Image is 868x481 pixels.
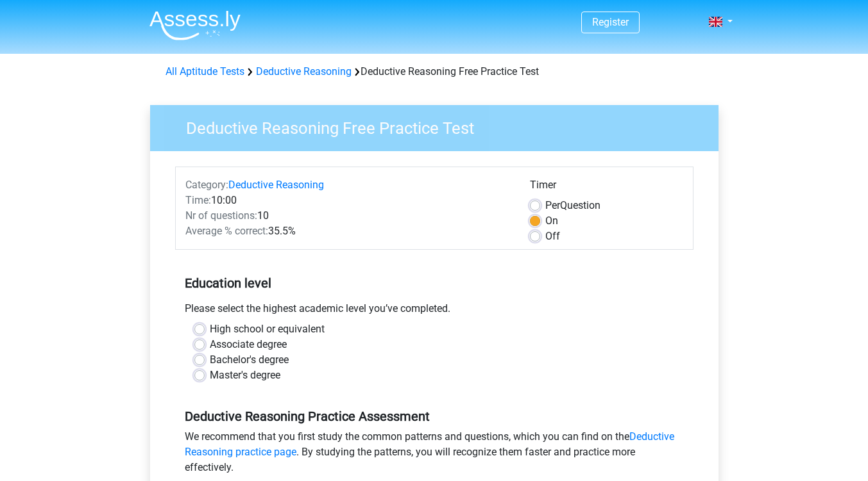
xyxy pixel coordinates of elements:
span: Time: [185,194,211,206]
span: Average % correct: [185,225,268,237]
h5: Deductive Reasoning Practice Assessment [185,409,684,424]
label: Question [545,198,600,213]
div: 10 [176,208,520,224]
div: Timer [530,177,683,198]
label: High school or equivalent [210,322,325,337]
div: Deductive Reasoning Free Practice Test [160,64,708,79]
a: Deductive Reasoning [256,65,352,77]
h5: Education level [185,270,684,296]
label: On [545,213,558,229]
div: We recommend that you first study the common patterns and questions, which you can find on the . ... [175,429,694,480]
span: Nr of questions: [185,209,257,222]
h3: Deductive Reasoning Free Practice Test [171,113,709,138]
a: All Aptitude Tests [166,65,244,77]
div: 35.5% [176,224,520,239]
img: Assessly [149,10,241,40]
a: Register [592,16,629,28]
span: Category: [185,179,228,191]
div: 10:00 [176,193,520,208]
label: Associate degree [210,337,287,352]
label: Bachelor's degree [210,352,289,368]
div: Please select the highest academic level you’ve completed. [175,301,694,322]
span: Per [545,199,560,211]
label: Off [545,229,560,244]
a: Deductive Reasoning [228,179,324,191]
label: Master's degree [210,368,280,383]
